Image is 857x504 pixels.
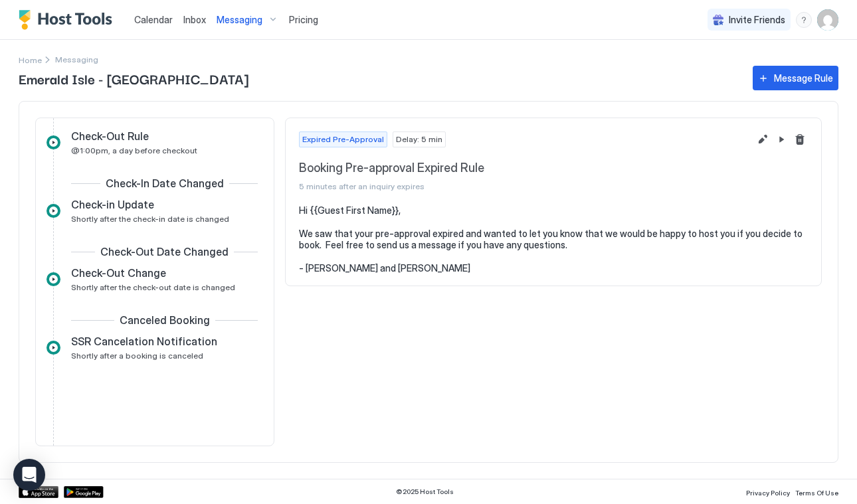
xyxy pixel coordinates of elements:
[753,66,838,90] button: Message Rule
[746,489,790,497] span: Privacy Policy
[19,68,739,88] span: Emerald Isle - [GEOGRAPHIC_DATA]
[100,245,229,258] span: Check-Out Date Changed
[13,459,45,491] div: Open Intercom Messenger
[55,54,98,64] span: Breadcrumb
[19,10,118,30] a: Host Tools Logo
[134,13,173,27] a: Calendar
[746,485,790,499] a: Privacy Policy
[289,14,318,26] span: Pricing
[299,161,749,176] span: Booking Pre-approval Expired Rule
[19,52,42,66] div: Breadcrumb
[217,14,262,26] span: Messaging
[106,177,224,190] span: Check-In Date Changed
[71,282,235,292] span: Shortly after the check-out date is changed
[396,133,442,145] span: Delay: 5 min
[19,52,42,66] a: Home
[396,487,454,496] span: © 2025 Host Tools
[71,214,229,224] span: Shortly after the check-in date is changed
[71,145,197,155] span: @1:00pm, a day before checkout
[795,489,838,497] span: Terms Of Use
[134,14,173,25] span: Calendar
[19,486,58,498] a: App Store
[299,181,749,191] span: 5 minutes after an inquiry expires
[71,129,149,143] span: Check-Out Rule
[71,335,217,348] span: SSR Cancelation Notification
[773,131,789,147] button: Pause Message Rule
[64,486,104,498] a: Google Play Store
[71,198,154,211] span: Check-in Update
[755,131,771,147] button: Edit message rule
[299,205,808,274] pre: Hi {{Guest First Name}}, We saw that your pre-approval expired and wanted to let you know that we...
[795,485,838,499] a: Terms Of Use
[71,266,166,280] span: Check-Out Change
[183,14,206,25] span: Inbox
[817,9,838,31] div: User profile
[729,14,785,26] span: Invite Friends
[183,13,206,27] a: Inbox
[71,351,203,361] span: Shortly after a booking is canceled
[792,131,808,147] button: Delete message rule
[774,71,833,85] div: Message Rule
[120,313,210,327] span: Canceled Booking
[796,12,812,28] div: menu
[19,55,42,65] span: Home
[302,133,384,145] span: Expired Pre-Approval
